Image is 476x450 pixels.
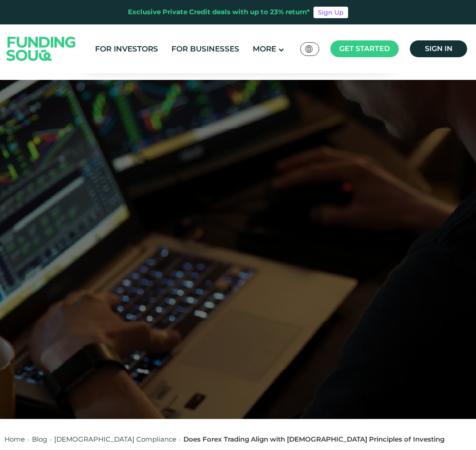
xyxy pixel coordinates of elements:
[339,44,390,53] span: Get started
[93,42,160,56] a: For Investors
[410,40,467,57] a: Sign in
[128,7,310,17] div: Exclusive Private Credit deals with up to 23% return*
[4,435,25,443] a: Home
[54,435,176,443] a: [DEMOGRAPHIC_DATA] Compliance
[313,7,348,18] a: Sign Up
[425,44,452,53] span: Sign in
[305,45,313,53] img: SA Flag
[253,44,276,53] span: More
[169,42,242,56] a: For Businesses
[32,435,47,443] a: Blog
[183,434,444,445] div: Does Forex Trading Align with [DEMOGRAPHIC_DATA] Principles of Investing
